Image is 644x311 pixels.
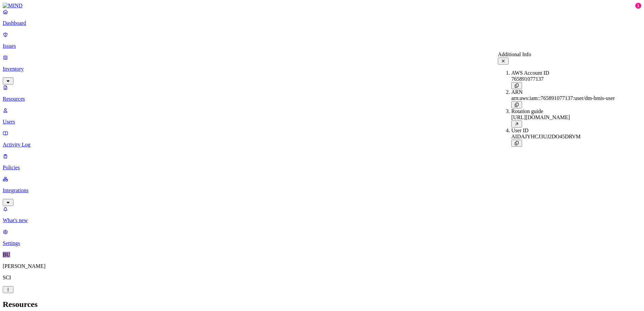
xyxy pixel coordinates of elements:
div: arn:aws:iam::765891077137:user/dm-hmis-user [511,95,615,101]
div: 765891077137 [511,76,615,82]
div: Additional Info [498,51,615,58]
div: AIDAJYHCJ3UJ2DO45DRVM [511,134,615,140]
span: User ID [511,128,528,133]
p: Policies [3,165,641,171]
p: What's new [3,217,641,223]
h2: Resources [3,300,641,309]
p: Integrations [3,187,641,194]
p: Issues [3,43,641,49]
p: SCI [3,275,641,281]
p: Inventory [3,66,641,72]
span: AWS Account ID [511,70,549,76]
p: [PERSON_NAME] [3,263,641,269]
img: MIND [3,3,23,9]
p: Resources [3,96,641,102]
div: 1 [635,3,641,9]
p: Users [3,119,641,125]
p: Dashboard [3,20,641,26]
p: Activity Log [3,142,641,148]
span: BU [3,252,10,257]
span: Rotation guide [511,108,543,114]
div: [URL][DOMAIN_NAME] [511,114,615,120]
span: ARN [511,89,523,95]
p: Settings [3,240,641,246]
